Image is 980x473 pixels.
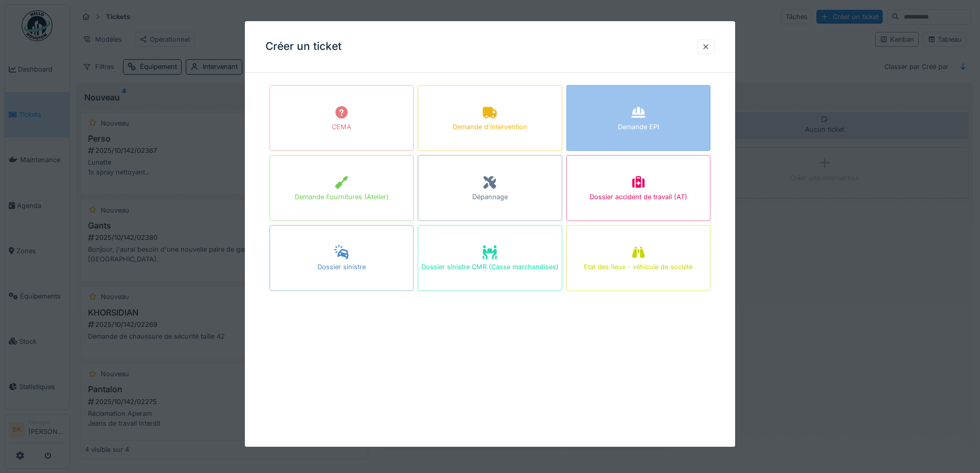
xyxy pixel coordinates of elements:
div: Demande Fournitures (Atelier) [295,192,389,202]
div: Etat des lieux - véhicule de société [584,262,692,272]
div: Dossier sinistre [317,262,366,272]
div: Dépannage [472,192,508,202]
div: Dossier accident de travail (AT) [590,192,687,202]
div: Dossier sinistre CMR (Casse marchandises) [421,262,559,272]
div: CEMA [332,122,351,132]
h3: Créer un ticket [265,40,342,53]
div: Demande d'intervention [453,122,527,132]
div: Demande EPI [618,122,659,132]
